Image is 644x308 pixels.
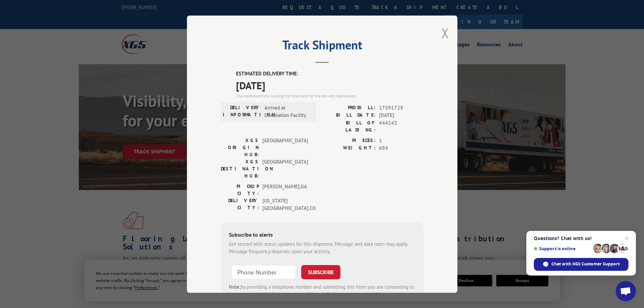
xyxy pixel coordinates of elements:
span: Chat with XGS Customer Support [551,261,620,267]
span: Questions? Chat with us! [534,236,628,241]
span: [GEOGRAPHIC_DATA] [262,137,308,158]
strong: Note: [229,283,241,290]
button: Close modal [442,24,449,42]
div: The estimated time is using the time zone for the delivery destination. [236,93,424,99]
a: Open chat [616,281,636,301]
span: Chat with XGS Customer Support [534,258,628,271]
span: 1 [379,137,424,144]
input: Phone Number [232,265,296,279]
label: DELIVERY CITY: [221,197,259,212]
span: Support is online [534,246,591,251]
span: 684 [379,144,424,152]
div: Get texted with status updates for this shipment. Message and data rates may apply. Message frequ... [229,240,415,255]
span: [GEOGRAPHIC_DATA] [262,158,308,179]
div: by providing a telephone number and submitting this form you are consenting to be contacted by SM... [229,283,415,306]
label: BILL DATE: [322,112,376,119]
span: Arrived at Destination Facility [264,104,310,119]
label: XGS DESTINATION HUB: [221,158,259,179]
label: PICKUP CITY: [221,183,259,197]
span: [DATE] [379,112,424,119]
label: WEIGHT: [322,144,376,152]
label: XGS ORIGIN HUB: [221,137,259,158]
div: Subscribe to alerts [229,230,415,240]
span: [DATE] [236,77,424,93]
span: 444243 [379,119,424,133]
span: [US_STATE][GEOGRAPHIC_DATA] , CO [262,197,308,212]
label: PROBILL: [322,104,376,112]
span: 17591728 [379,104,424,112]
label: PIECES: [322,137,376,144]
span: [PERSON_NAME] , GA [262,183,308,197]
h2: Track Shipment [221,40,424,53]
label: DELIVERY INFORMATION: [223,104,261,119]
label: ESTIMATED DELIVERY TIME: [236,70,424,78]
label: BILL OF LADING: [322,119,376,133]
button: SUBSCRIBE [301,265,340,279]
